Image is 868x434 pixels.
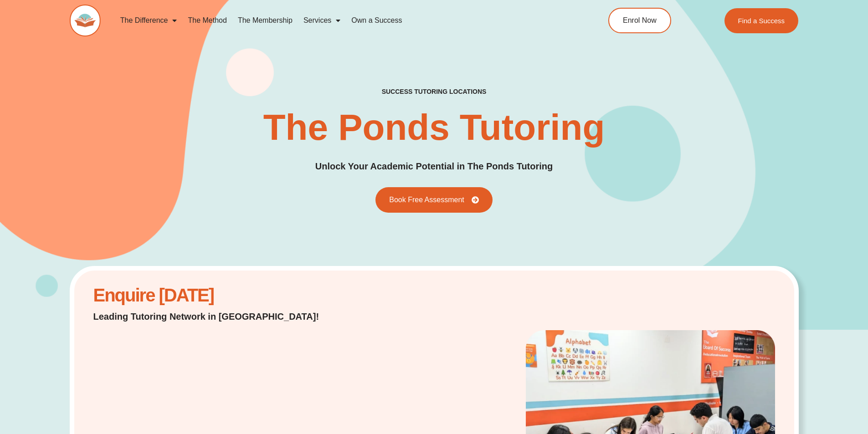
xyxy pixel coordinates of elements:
[382,87,487,96] h2: success tutoring locations
[298,10,346,31] a: Services
[93,310,343,323] p: Leading Tutoring Network in [GEOGRAPHIC_DATA]!
[182,10,232,31] a: The Method
[375,187,493,213] a: Book Free Assessment
[724,8,799,33] a: Find a Success
[738,17,785,24] span: Find a Success
[263,109,605,146] h2: The Ponds Tutoring
[608,8,671,33] a: Enrol Now
[346,10,407,31] a: Own a Success
[232,10,298,31] a: The Membership
[389,196,464,204] span: Book Free Assessment
[115,10,183,31] a: The Difference
[315,159,553,174] p: Unlock Your Academic Potential in The Ponds Tutoring
[93,290,343,301] h2: Enquire [DATE]
[623,17,657,24] span: Enrol Now
[115,10,567,31] nav: Menu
